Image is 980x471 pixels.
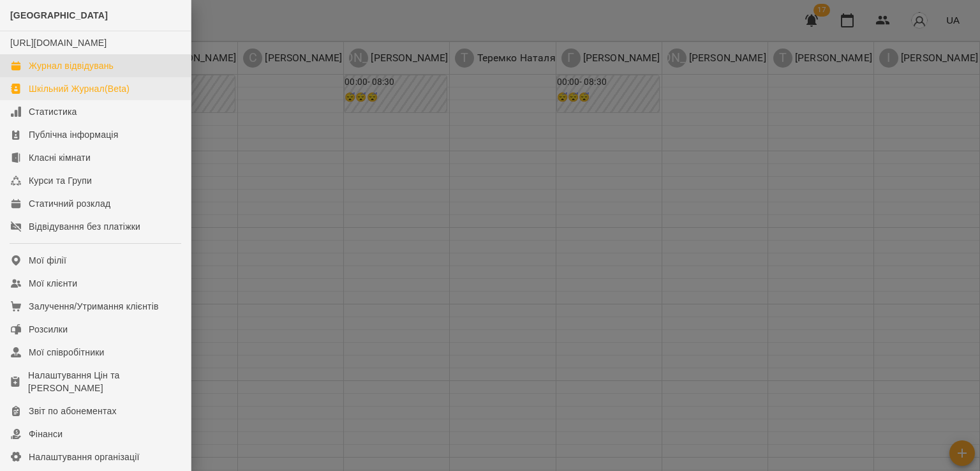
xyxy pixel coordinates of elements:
div: Налаштування організації [29,451,140,463]
div: Мої клієнти [29,277,77,290]
div: Публічна інформація [29,128,118,141]
div: Курси та Групи [29,174,92,187]
div: Журнал відвідувань [29,59,114,72]
div: Статичний розклад [29,197,110,210]
div: Звіт по абонементах [29,405,117,417]
div: Мої співробітники [29,346,105,359]
div: Налаштування Цін та [PERSON_NAME] [28,369,181,394]
div: Статистика [29,105,77,118]
div: Розсилки [29,323,68,336]
div: Мої філії [29,254,66,267]
div: Класні кімнати [29,151,91,164]
div: Відвідування без платіжки [29,220,140,233]
div: Залучення/Утримання клієнтів [29,300,159,313]
div: Фінанси [29,428,63,440]
div: Шкільний Журнал(Beta) [29,82,130,95]
span: [GEOGRAPHIC_DATA] [10,10,108,20]
a: [URL][DOMAIN_NAME] [10,38,107,48]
